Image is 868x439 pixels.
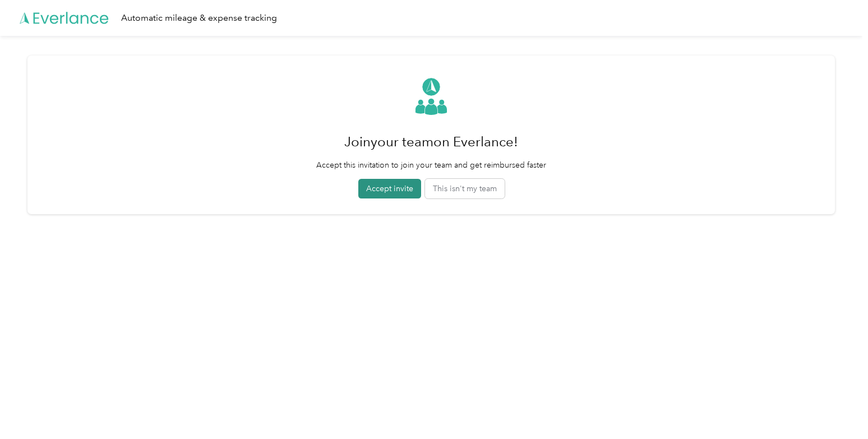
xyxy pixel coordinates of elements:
[121,11,277,25] div: Automatic mileage & expense tracking
[316,159,546,171] p: Accept this invitation to join your team and get reimbursed faster
[425,179,505,198] button: This isn't my team
[358,179,421,198] button: Accept invite
[316,128,546,155] h1: Join your team on Everlance!
[805,376,868,439] iframe: Everlance-gr Chat Button Frame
